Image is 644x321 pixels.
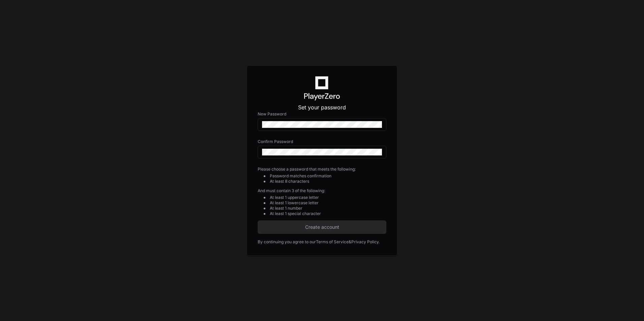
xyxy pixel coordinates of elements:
[270,200,386,206] div: At least 1 lowercase letter
[270,195,386,200] div: At least 1 uppercase letter
[316,239,349,245] a: Terms of Service
[270,173,386,179] div: Password matches confirmation
[258,103,386,111] p: Set your password
[258,239,316,245] div: By continuing you agree to our
[351,239,380,245] a: Privacy Policy.
[270,179,386,184] div: At least 8 characters
[270,211,386,216] div: At least 1 special character
[258,224,386,230] span: Create account
[258,188,386,193] div: And must contain 3 of the following:
[349,239,351,245] div: &
[258,111,386,117] label: New Password
[270,206,386,211] div: At least 1 number
[258,167,386,172] div: Please choose a password that meets the following:
[258,220,386,234] button: Create account
[258,139,386,144] label: Confirm Password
